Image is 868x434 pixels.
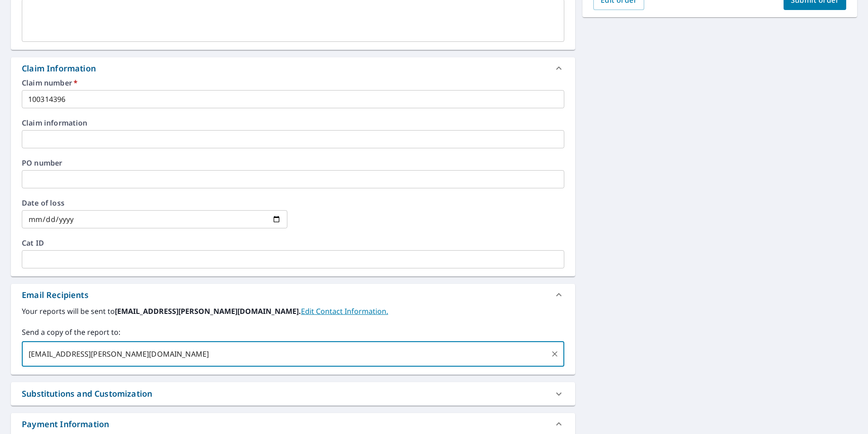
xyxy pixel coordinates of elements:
label: Your reports will be sent to [22,306,564,317]
div: Email Recipients [11,284,575,306]
div: Claim Information [22,62,96,75]
div: Payment Information [22,418,109,430]
label: Cat ID [22,239,564,247]
label: Date of loss [22,199,287,207]
div: Email Recipients [22,289,89,301]
div: Claim Information [11,57,575,79]
label: Claim number [22,79,564,86]
div: Substitutions and Customization [22,388,152,400]
a: EditContactInfo [301,306,388,316]
button: Clear [548,348,561,360]
label: PO number [22,159,564,167]
label: Claim information [22,119,564,126]
label: Send a copy of the report to: [22,327,564,338]
div: Substitutions and Customization [11,382,575,405]
b: [EMAIL_ADDRESS][PERSON_NAME][DOMAIN_NAME]. [115,306,301,316]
